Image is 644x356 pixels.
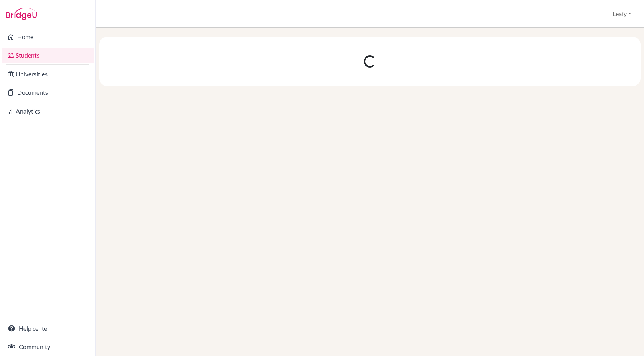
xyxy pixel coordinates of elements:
[2,321,94,336] a: Help center
[2,66,94,82] a: Universities
[609,7,635,21] button: Leafy
[6,8,37,20] img: Bridge-U
[2,85,94,100] a: Documents
[2,104,94,119] a: Analytics
[2,29,94,44] a: Home
[2,48,94,63] a: Students
[2,339,94,354] a: Community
